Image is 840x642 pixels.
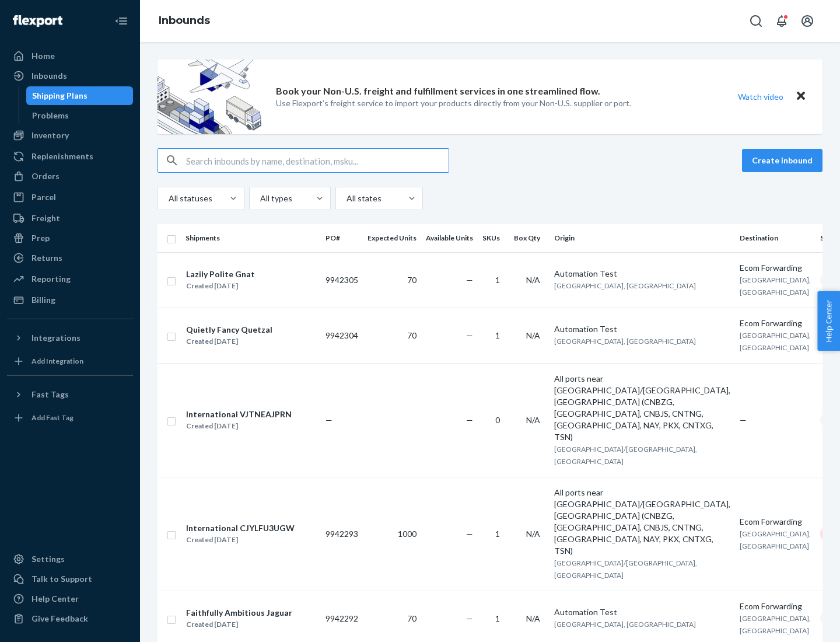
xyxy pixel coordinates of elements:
[321,252,363,308] td: 9942305
[526,415,540,425] span: N/A
[13,15,62,27] img: Flexport logo
[740,415,747,425] span: —
[421,224,478,252] th: Available Units
[7,385,133,404] button: Fast Tags
[167,193,169,204] input: All statuses
[478,224,509,252] th: SKUs
[186,336,272,347] div: Created [DATE]
[740,516,811,528] div: Ecom Forwarding
[770,9,793,33] button: Open notifications
[740,331,811,352] span: [GEOGRAPHIC_DATA], [GEOGRAPHIC_DATA]
[149,4,219,38] ol: breadcrumbs
[325,415,332,425] span: —
[32,70,67,82] div: Inbounds
[796,9,819,33] button: Open account menu
[740,614,811,635] span: [GEOGRAPHIC_DATA], [GEOGRAPHIC_DATA]
[32,212,60,224] div: Freight
[495,330,500,340] span: 1
[554,606,730,618] div: Automation Test
[407,330,416,340] span: 70
[495,529,500,539] span: 1
[32,613,88,624] div: Give Feedback
[526,330,540,340] span: N/A
[321,224,363,252] th: PO#
[32,130,69,141] div: Inventory
[186,149,449,172] input: Search inbounds by name, destination, msku...
[7,47,133,65] a: Home
[259,193,260,204] input: All types
[159,14,210,27] a: Inbounds
[7,270,133,288] a: Reporting
[735,224,815,252] th: Destination
[32,294,55,306] div: Billing
[740,317,811,329] div: Ecom Forwarding
[7,609,133,628] button: Give Feedback
[526,529,540,539] span: N/A
[345,193,346,204] input: All states
[740,262,811,274] div: Ecom Forwarding
[32,232,50,244] div: Prep
[7,409,133,427] a: Add Fast Tag
[7,126,133,145] a: Inventory
[744,9,768,33] button: Open Search Box
[186,522,295,534] div: International CJYLFU3UGW
[526,275,540,285] span: N/A
[466,275,473,285] span: —
[186,420,292,432] div: Created [DATE]
[32,90,87,102] div: Shipping Plans
[32,252,62,264] div: Returns
[554,373,730,443] div: All ports near [GEOGRAPHIC_DATA]/[GEOGRAPHIC_DATA], [GEOGRAPHIC_DATA] (CNBZG, [GEOGRAPHIC_DATA], ...
[186,324,272,336] div: Quietly Fancy Quetzal
[554,281,696,290] span: [GEOGRAPHIC_DATA], [GEOGRAPHIC_DATA]
[110,9,133,33] button: Close Navigation
[181,224,321,252] th: Shipments
[321,477,363,591] td: 9942293
[186,268,255,280] div: Lazily Polite Gnat
[186,280,255,292] div: Created [DATE]
[186,534,295,546] div: Created [DATE]
[466,415,473,425] span: —
[7,550,133,568] a: Settings
[186,607,292,619] div: Faithfully Ambitious Jaguar
[7,188,133,207] a: Parcel
[7,229,133,247] a: Prep
[549,224,735,252] th: Origin
[554,559,697,580] span: [GEOGRAPHIC_DATA]/[GEOGRAPHIC_DATA], [GEOGRAPHIC_DATA]
[32,110,69,121] div: Problems
[321,308,363,363] td: 9942304
[7,589,133,608] a: Help Center
[7,209,133,228] a: Freight
[742,149,822,172] button: Create inbound
[32,151,93,162] div: Replenishments
[32,50,55,62] div: Home
[32,191,56,203] div: Parcel
[7,167,133,186] a: Orders
[730,88,791,105] button: Watch video
[554,487,730,557] div: All ports near [GEOGRAPHIC_DATA]/[GEOGRAPHIC_DATA], [GEOGRAPHIC_DATA] (CNBZG, [GEOGRAPHIC_DATA], ...
[32,332,80,344] div: Integrations
[32,389,69,400] div: Fast Tags
[509,224,549,252] th: Box Qty
[7,329,133,347] button: Integrations
[32,413,73,423] div: Add Fast Tag
[276,97,631,109] p: Use Flexport’s freight service to import your products directly from your Non-U.S. supplier or port.
[32,170,60,182] div: Orders
[32,593,79,605] div: Help Center
[7,147,133,166] a: Replenishments
[186,409,292,420] div: International VJTNEAJPRN
[495,613,500,623] span: 1
[32,273,71,285] div: Reporting
[526,613,540,623] span: N/A
[32,573,92,585] div: Talk to Support
[7,249,133,267] a: Returns
[32,356,83,366] div: Add Integration
[466,529,473,539] span: —
[407,275,416,285] span: 70
[740,275,811,296] span: [GEOGRAPHIC_DATA], [GEOGRAPHIC_DATA]
[793,88,808,105] button: Close
[740,601,811,612] div: Ecom Forwarding
[554,620,696,629] span: [GEOGRAPHIC_DATA], [GEOGRAPHIC_DATA]
[7,291,133,309] a: Billing
[26,106,134,125] a: Problems
[466,330,473,340] span: —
